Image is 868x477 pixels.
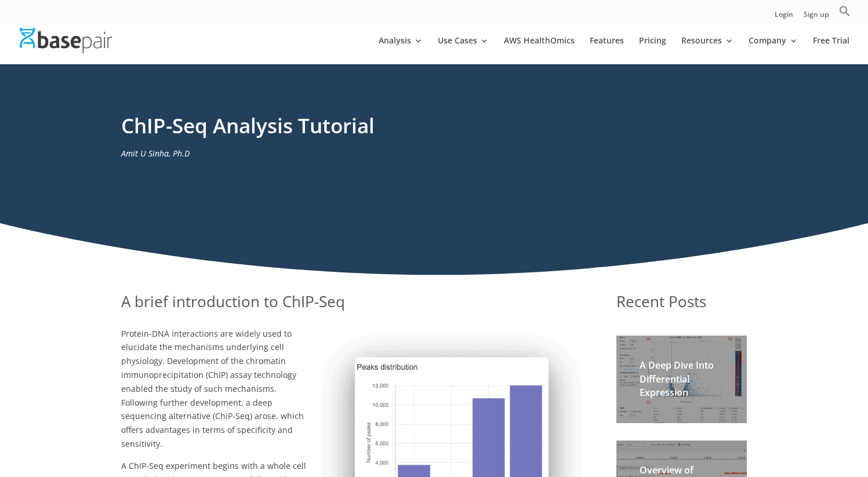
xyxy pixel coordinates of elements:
[616,291,747,319] h1: Recent Posts
[379,37,423,64] a: Analysis
[504,37,575,64] a: AWS HealthOmics
[640,359,724,405] h2: A Deep Dive Into Differential Expression
[839,5,851,17] svg: Search
[775,11,793,23] a: Login
[804,11,829,23] a: Sign up
[121,148,190,159] em: Amit U Sinha, Ph.D
[590,37,624,64] a: Features
[438,37,489,64] a: Use Cases
[121,111,747,147] h1: ChIP-Seq Analysis Tutorial
[813,37,849,64] a: Free Trial
[839,5,851,23] a: Search Icon Link
[749,37,798,64] a: Company
[121,291,345,312] span: A brief introduction to ChIP-Seq
[681,37,733,64] a: Resources
[639,37,666,64] a: Pricing
[121,328,304,449] span: Protein-DNA interactions are widely used to elucidate the mechanisms underlying cell physiology. ...
[20,28,112,53] img: Basepair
